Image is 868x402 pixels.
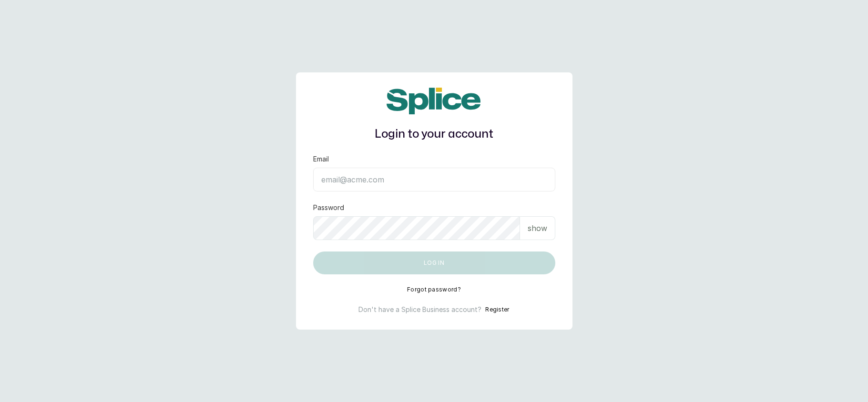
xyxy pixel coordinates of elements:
[528,222,547,234] p: show
[313,168,555,191] input: email@acme.com
[358,305,481,314] p: Don't have a Splice Business account?
[313,251,555,274] button: Log in
[313,126,555,143] h1: Login to your account
[407,286,461,293] button: Forgot password?
[313,154,329,164] label: Email
[313,203,344,212] label: Password
[485,305,509,314] button: Register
